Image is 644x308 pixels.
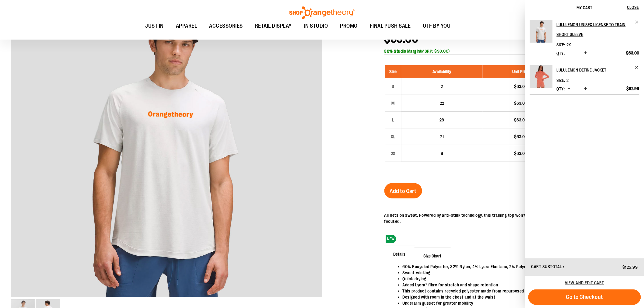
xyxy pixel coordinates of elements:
dt: Size [557,78,565,83]
div: $63.00 [486,117,556,123]
button: Decrease product quantity [566,86,572,92]
b: 30% Studio Margin [384,49,420,54]
label: Qty [557,86,565,91]
span: Go to Checkout [566,294,603,300]
li: This product contains recycled polyester made from repurposed plastic waste [403,288,627,294]
li: Underarm gusset for greater mobility [403,300,627,306]
span: 8 [441,151,443,156]
button: Decrease product quantity [566,50,572,56]
a: lululemon Unisex License to Train Short Sleeve [530,20,553,47]
li: Quick-drying [403,276,627,282]
a: Remove item [635,65,639,70]
th: Unit Price [483,65,559,78]
span: IN STUDIO [304,19,328,33]
li: Sweat-wicking [403,270,627,276]
span: $62.99 [627,86,639,91]
img: Shop Orangetheory [289,6,355,19]
span: $125.99 [623,265,638,270]
a: lululemon Unisex License to Train Short Sleeve [557,20,639,39]
button: Add to Cart [384,183,422,198]
li: Product [530,20,639,59]
span: ACCESSORIES [209,19,243,33]
a: Remove item [635,20,639,24]
a: lululemon Define Jacket [557,65,639,75]
span: 2X [567,42,571,47]
div: 2X [389,149,398,158]
div: XL [389,132,398,141]
span: 22 [440,101,444,106]
div: $63.00 [486,83,556,89]
li: Added Lycra® fibre for stretch and shape retention [403,282,627,288]
span: Size Chart [415,248,451,264]
li: Product [530,59,639,95]
span: NEW [386,235,397,243]
button: Go to Checkout [528,289,641,305]
div: $63.00 [486,150,556,156]
div: S [389,82,398,91]
span: 2 [441,84,443,89]
span: 21 [440,134,444,139]
th: Availability [401,65,483,78]
div: $63.00 [486,100,556,106]
span: 2 [567,78,569,83]
span: Cart Subtotal [531,264,562,269]
button: Increase product quantity [583,86,589,92]
div: All bets on sweat. Powered by anti-stink technology, this training top won't cling to sweaty skin... [384,212,633,224]
a: View and edit cart [565,280,604,285]
div: (MSRP: $90.00) [384,48,633,54]
h2: lululemon Define Jacket [557,65,631,75]
dt: Size [557,42,565,47]
span: OTF BY YOU [423,19,451,33]
span: $63.00 [626,50,639,56]
img: lululemon Unisex License to Train Short Sleeve [530,20,553,43]
span: My Cart [577,5,593,10]
span: FINAL PUSH SALE [370,19,411,33]
span: PROMO [340,19,358,33]
span: Close [627,5,639,10]
th: Size [385,65,401,78]
h2: lululemon Unisex License to Train Short Sleeve [557,20,631,39]
button: Increase product quantity [583,50,589,56]
span: APPAREL [176,19,197,33]
a: lululemon Define Jacket [530,65,553,92]
img: lululemon Define Jacket [530,65,553,88]
li: 60% Recycled Polyester, 32% Nylon, 4% Lycra Elastane, 2% Polyester, 2% X-Static Nylon [403,264,627,270]
div: M [389,99,398,108]
span: Details [384,246,415,262]
label: Qty [557,51,565,56]
span: JUST IN [145,19,164,33]
div: L [389,115,398,124]
span: RETAIL DISPLAY [255,19,292,33]
li: Designed with room in the chest and at the waist [403,294,627,300]
span: 28 [440,117,444,122]
span: Add to Cart [390,188,417,194]
div: $63.00 [486,134,556,140]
